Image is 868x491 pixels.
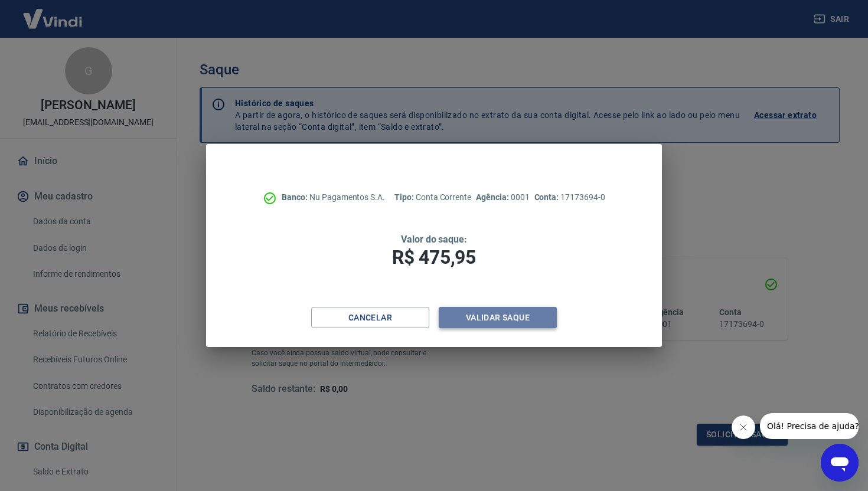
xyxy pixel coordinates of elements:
[534,191,605,204] p: 17173694-0
[534,192,561,202] span: Conta:
[476,192,511,202] span: Agência:
[7,8,99,18] span: Olá! Precisa de ajuda?
[282,192,309,202] span: Banco:
[821,444,859,482] iframe: Botão para abrir a janela de mensagens
[439,307,557,329] button: Validar saque
[732,415,755,439] iframe: Fechar mensagem
[401,234,467,245] span: Valor do saque:
[476,191,529,204] p: 0001
[282,191,385,204] p: Nu Pagamentos S.A.
[392,246,476,269] span: R$ 475,95
[394,191,471,204] p: Conta Corrente
[394,192,416,202] span: Tipo:
[760,413,859,439] iframe: Mensagem da empresa
[311,307,429,329] button: Cancelar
